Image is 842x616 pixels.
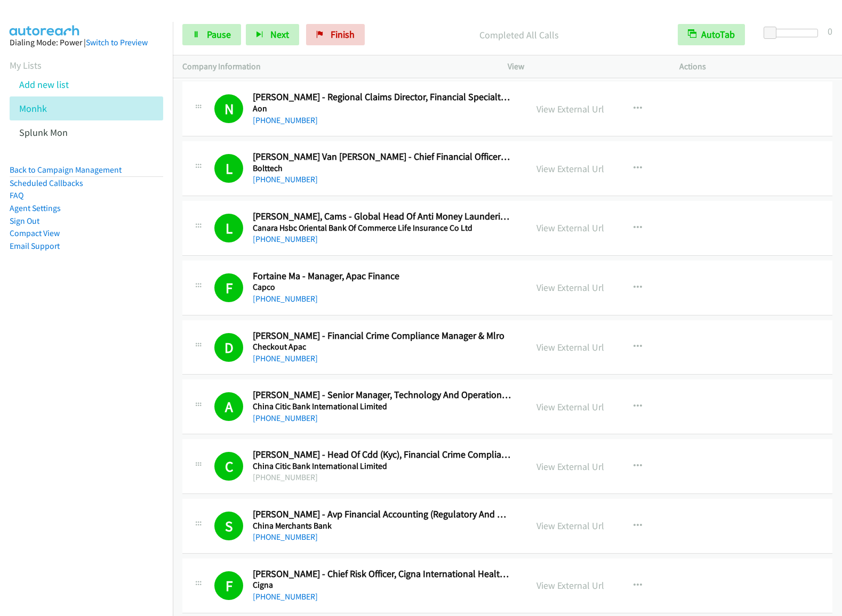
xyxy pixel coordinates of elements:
h5: China Citic Bank International Limited [253,401,511,412]
h5: China Merchants Bank [253,521,511,531]
p: Company Information [182,60,488,73]
a: [PHONE_NUMBER] [253,591,318,602]
h1: F [214,273,243,302]
h5: China Citic Bank International Limited [253,461,511,472]
a: Email Support [10,241,60,251]
h1: L [214,154,243,183]
iframe: Resource Center [812,264,842,351]
a: [PHONE_NUMBER] [253,294,318,304]
h1: L [214,214,243,242]
a: View External Url [536,222,604,234]
h5: Capco [253,282,511,293]
h2: [PERSON_NAME] - Regional Claims Director, Financial Specialties, [GEOGRAPHIC_DATA] [253,91,511,103]
a: Pause [182,24,241,45]
h2: Fortaine Ma - Manager, Apac Finance [253,270,511,282]
a: Add new list [19,78,69,91]
a: View External Url [536,401,604,413]
a: Switch to Preview [86,37,148,47]
span: Pause [207,28,231,40]
h5: Bolttech [253,163,511,174]
h1: D [214,333,243,362]
div: [PHONE_NUMBER] [253,471,511,484]
a: Finish [306,24,365,45]
h2: [PERSON_NAME], Cams - Global Head Of Anti Money Laundering Technology & Regional Head Of Complian... [253,210,511,223]
h2: [PERSON_NAME] - Head Of Cdd (Kyc), Financial Crime Compliance [253,449,511,461]
a: [PHONE_NUMBER] [253,234,318,244]
h5: Cigna [253,580,511,590]
div: 0 [828,24,832,38]
h1: S [214,512,243,540]
a: Scheduled Callbacks [10,178,83,188]
a: My Lists [10,59,42,71]
a: FAQ [10,190,23,200]
a: View External Url [536,281,604,294]
a: Splunk Mon [19,126,68,139]
div: Delay between calls (in seconds) [769,29,818,37]
h2: [PERSON_NAME] - Financial Crime Compliance Manager & Mlro [253,330,511,342]
a: Agent Settings [10,203,61,213]
h5: Checkout Apac [253,342,511,352]
a: View External Url [536,163,604,175]
h5: Canara Hsbc Oriental Bank Of Commerce Life Insurance Co Ltd [253,223,511,233]
h2: [PERSON_NAME] Van [PERSON_NAME] - Chief Financial Officer Asia And [GEOGRAPHIC_DATA] [253,151,511,163]
a: Monhk [19,102,47,115]
a: Back to Campaign Management [10,165,122,175]
span: Finish [331,28,355,40]
a: Sign Out [10,216,39,226]
h2: [PERSON_NAME] - Chief Risk Officer, Cigna International Health And Head Of China Jv Oversight [253,568,511,580]
h1: F [214,571,243,600]
div: Dialing Mode: Power | [10,36,163,49]
h2: [PERSON_NAME] - Senior Manager, Technology And Operational Risk [253,389,511,401]
a: View External Url [536,103,604,115]
p: Completed All Calls [379,28,659,42]
a: View External Url [536,520,604,532]
h5: Aon [253,103,511,114]
a: Compact View [10,228,60,238]
a: [PHONE_NUMBER] [253,174,318,184]
button: Next [246,24,299,45]
a: View External Url [536,579,604,591]
h1: N [214,94,243,123]
h1: A [214,392,243,421]
a: [PHONE_NUMBER] [253,532,318,542]
a: [PHONE_NUMBER] [253,353,318,363]
p: Actions [679,60,832,73]
p: View [508,60,661,73]
a: [PHONE_NUMBER] [253,413,318,423]
h1: C [214,452,243,481]
a: [PHONE_NUMBER] [253,115,318,125]
a: View External Url [536,341,604,353]
a: View External Url [536,460,604,473]
button: AutoTab [678,24,745,45]
h2: [PERSON_NAME] - Avp Financial Accounting (Regulatory And Reporting) Secondment [253,508,511,521]
span: Next [270,28,289,40]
